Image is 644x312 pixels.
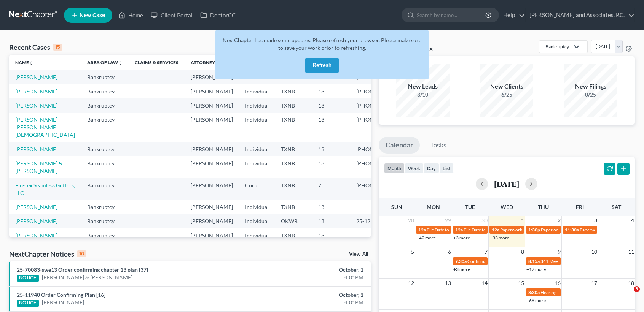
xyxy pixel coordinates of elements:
span: 15 [517,279,525,288]
span: Wed [501,204,513,210]
td: [PERSON_NAME] [185,178,239,200]
a: Client Portal [147,8,196,22]
div: 3/10 [396,91,450,98]
td: 13 [312,142,350,156]
a: [PERSON_NAME] & [PERSON_NAME] [15,160,62,174]
div: NOTICE [17,275,39,282]
div: New Clients [480,82,533,91]
span: 13 [444,279,452,288]
td: Individual [239,156,275,178]
a: +17 more [526,266,546,272]
span: 9 [557,247,561,257]
td: 13 [312,214,350,228]
td: Individual [239,214,275,228]
div: 15 [53,44,62,51]
iframe: Intercom live chat [618,286,636,304]
span: NextChapter has made some updates. Please refresh your browser. Please make sure to save your wor... [223,37,421,51]
i: unfold_more [118,61,123,65]
div: Recent Cases [9,43,62,52]
td: Bankruptcy [81,84,129,98]
button: month [384,163,405,173]
td: Individual [239,228,275,242]
a: [PERSON_NAME] [15,74,57,80]
span: 17 [590,279,598,288]
span: 9:30a [455,258,467,264]
button: Refresh [305,58,339,73]
div: Bankruptcy [545,43,569,50]
span: 28 [407,216,415,225]
a: [PERSON_NAME] and Associates, P.C. [526,8,634,22]
span: 18 [627,279,635,288]
td: Bankruptcy [81,214,129,228]
td: 25-12105 [350,214,410,228]
span: 12a [492,227,499,233]
td: 13 [312,156,350,178]
span: Paperwork appt for [PERSON_NAME] [500,227,575,233]
td: 13 [312,200,350,214]
a: Home [115,8,147,22]
span: Tue [465,204,475,210]
span: 7 [484,247,488,257]
a: Area of Lawunfold_more [87,60,123,65]
td: [PHONE_NUMBER] [350,142,410,156]
td: [PERSON_NAME] [185,70,239,84]
div: NextChapter Notices [9,249,86,258]
td: [PERSON_NAME] [185,200,239,214]
td: 7 [312,178,350,200]
span: 8:30a [528,290,540,295]
td: Individual [239,142,275,156]
a: [PERSON_NAME] [PERSON_NAME][DEMOGRAPHIC_DATA] [15,116,75,138]
td: Bankruptcy [81,228,129,242]
span: 12 [407,279,415,288]
td: 13 [312,84,350,98]
td: [PERSON_NAME] [185,142,239,156]
div: October, 1 [253,291,363,299]
td: TXNB [275,98,312,112]
span: Fri [576,204,584,210]
a: View All [349,252,368,257]
td: TXNB [275,84,312,98]
span: 6 [447,247,452,257]
i: unfold_more [29,61,33,65]
td: Bankruptcy [81,200,129,214]
a: Nameunfold_more [15,60,33,65]
button: week [405,163,424,173]
td: OKWB [275,214,312,228]
div: 4:01PM [253,299,363,306]
span: Hearing for [PERSON_NAME] [540,290,600,295]
td: Bankruptcy [81,156,129,178]
td: [PERSON_NAME] [185,156,239,178]
span: 16 [554,279,561,288]
span: 1 [520,216,525,225]
a: +3 more [453,235,470,241]
td: [PHONE_NUMBER] [350,113,410,142]
div: 10 [77,250,86,257]
button: day [424,163,439,173]
a: [PERSON_NAME] [42,299,84,306]
td: [PERSON_NAME] [185,113,239,142]
span: 2 [557,216,561,225]
td: Corp [239,178,275,200]
a: +3 more [453,266,470,272]
span: Sun [391,204,402,210]
td: 13 [312,98,350,112]
span: 29 [444,216,452,225]
td: [PHONE_NUMBER] [350,156,410,178]
th: Claims & Services [129,55,185,70]
td: [PHONE_NUMBER] [350,98,410,112]
td: Individual [239,84,275,98]
td: 13 [312,228,350,242]
span: 4 [630,216,635,225]
td: Individual [239,200,275,214]
a: +42 more [416,235,436,241]
td: Bankruptcy [81,113,129,142]
div: New Filings [564,82,617,91]
td: Bankruptcy [81,178,129,200]
td: TXNB [275,142,312,156]
td: [PERSON_NAME] [185,84,239,98]
div: 4:01PM [253,274,363,281]
span: Mon [427,204,440,210]
td: TXNB [275,156,312,178]
span: 341 Meeting for [PERSON_NAME] [540,258,609,264]
a: [PERSON_NAME] [15,204,57,210]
